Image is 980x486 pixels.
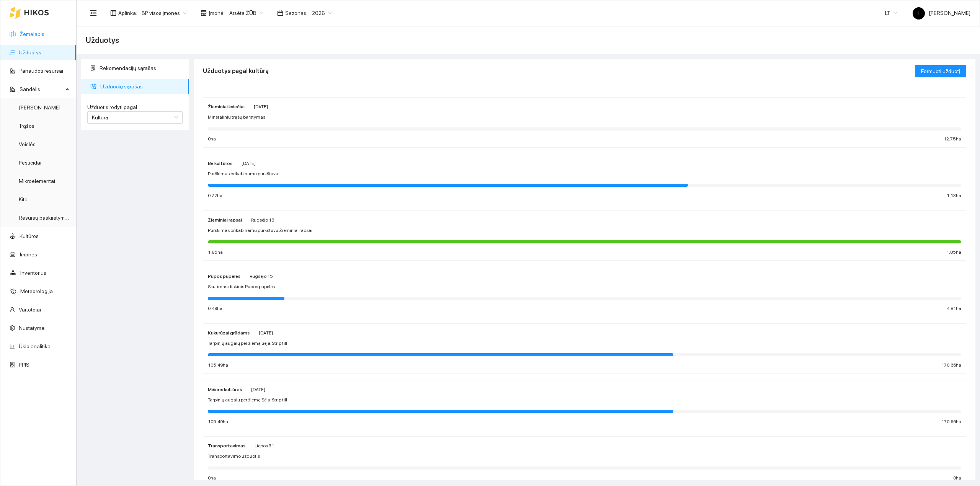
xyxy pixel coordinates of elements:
a: Užduotys [19,49,41,55]
span: Rugsėjo 15 [250,274,273,279]
a: Mikroelementai [19,178,55,184]
span: Sandėlis [20,82,63,97]
strong: Kukurūzai grūdams [208,330,250,336]
span: 4.81 ha [947,305,961,312]
span: [DATE] [254,104,268,109]
a: [PERSON_NAME] [19,104,60,111]
span: Užduotys [86,34,119,46]
strong: Pupos pupelės [208,274,240,279]
span: LT [885,7,897,19]
span: 105.49 ha [208,418,228,426]
span: layout [110,10,116,16]
span: 0 ha [208,475,216,482]
strong: Transportavimas [208,443,245,448]
span: shop [201,10,207,16]
a: Panaudoti resursai [20,68,63,74]
a: Pesticidai [19,160,41,166]
span: 170.66 ha [941,362,961,369]
a: Žieminiai kviečiai[DATE]Mineralinių trąšų barstymas0ha12.75ha [203,97,966,148]
button: Formuoti užduotį [915,65,966,77]
strong: Žieminiai kviečiai [208,104,245,109]
a: Pupos pupelėsRugsėjo 15Skutimas diskinis Pupos pupelės0.49ha4.81ha [203,267,966,317]
a: Žemėlapis [20,31,44,37]
label: Užduotis rodyti pagal [87,103,183,111]
a: Vartotojai [19,307,41,313]
span: Užduočių sąrašas [100,79,183,94]
a: Trąšos [19,123,34,129]
span: 0.72 ha [208,192,222,199]
span: 105.49 ha [208,362,228,369]
a: Kita [19,196,28,202]
span: Liepos 31 [255,443,274,448]
span: [DATE] [259,330,273,336]
div: Užduotys pagal kultūrą [203,60,915,82]
span: [DATE] [251,387,265,392]
span: Sezonas : [285,9,307,17]
span: solution [90,65,96,71]
a: Inventorius [20,270,46,276]
a: Mišrios kultūros[DATE]Tarpinių augalų per žiemą Sėja. Strip till105.49ha170.66ha [203,380,966,431]
span: Purškimas prikabinamu purkštuvu [208,170,278,178]
span: Skutimas diskinis Pupos pupelės [208,283,275,290]
a: Be kultūros[DATE]Purškimas prikabinamu purkštuvu0.72ha1.13ha [203,154,966,204]
span: 0.49 ha [208,305,222,312]
span: L [918,7,920,20]
span: Transportavimo užduotis [208,453,260,460]
span: 1.85 ha [208,249,223,256]
a: Nustatymai [19,325,46,331]
a: Įmonės [20,251,37,258]
span: Arsėta ŽŪB [229,7,263,19]
span: Rugsėjo 18 [251,217,274,223]
strong: Mišrios kultūros [208,387,242,392]
span: [DATE] [242,161,256,166]
a: Resursų paskirstymas [19,215,70,221]
span: calendar [277,10,283,16]
span: Aplinka : [118,9,137,17]
strong: Be kultūros [208,161,232,166]
span: [PERSON_NAME] [913,10,970,16]
span: 1.85 ha [946,249,961,256]
span: 0 ha [953,475,961,482]
span: 170.66 ha [941,418,961,426]
span: Mineralinių trąšų barstymas [208,114,265,121]
span: menu-fold [90,10,97,16]
span: Tarpinių augalų per žiemą Sėja. Strip till [208,396,287,404]
span: BP visos įmonės [142,7,187,19]
strong: Žieminiai rapsai [208,217,242,223]
a: Ūkio analitika [19,343,51,349]
button: menu-fold [86,5,101,21]
span: 12.75 ha [944,135,961,143]
span: 1.13 ha [947,192,961,199]
a: Kultūros [20,233,39,239]
a: Veislės [19,141,36,147]
a: Žieminiai rapsaiRugsėjo 18Purškimas prikabinamu purkštuvu Žieminiai rapsai1.85ha1.85ha [203,210,966,261]
span: 0 ha [208,135,216,143]
a: PPIS [19,362,29,368]
span: 2026 [312,7,332,19]
span: Rekomendacijų sąrašas [100,60,183,76]
span: Formuoti užduotį [921,67,960,75]
span: Įmonė : [209,9,225,17]
a: Meteorologija [20,288,53,294]
span: Kultūrą [92,114,108,121]
a: Kukurūzai grūdams[DATE]Tarpinių augalų per žiemą Sėja. Strip till105.49ha170.66ha [203,323,966,374]
span: Tarpinių augalų per žiemą Sėja. Strip till [208,340,287,347]
span: Purškimas prikabinamu purkštuvu Žieminiai rapsai [208,227,312,234]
